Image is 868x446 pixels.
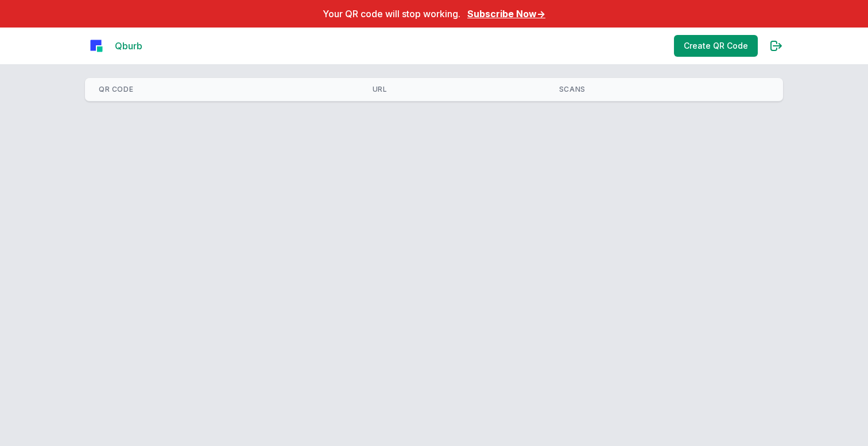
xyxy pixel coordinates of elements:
[467,8,545,19] a: Subscribe Now
[85,78,359,101] th: QR Code
[537,8,545,19] span: →
[323,8,460,19] span: Your QR code will stop working.
[674,35,758,57] a: Create QR Code
[359,78,545,101] th: URL
[90,39,103,53] img: Qburb
[115,40,142,52] a: Qburb
[545,78,783,101] th: Scans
